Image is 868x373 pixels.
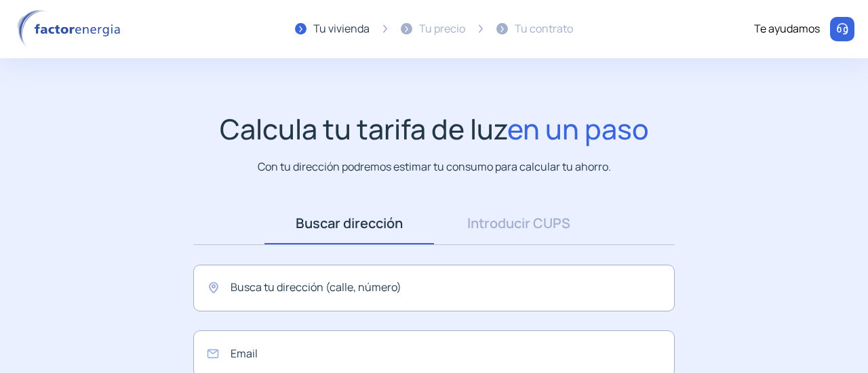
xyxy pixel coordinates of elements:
div: Tu precio [419,20,465,38]
a: Buscar dirección [264,202,434,244]
span: en un paso [507,110,649,148]
img: llamar [835,22,849,36]
img: logo factor [14,9,129,49]
div: Te ayudamos [754,20,820,38]
p: Con tu dirección podremos estimar tu consumo para calcular tu ahorro. [258,158,611,175]
a: Introducir CUPS [434,202,604,244]
h1: Calcula tu tarifa de luz [220,112,649,146]
div: Tu vivienda [313,20,370,38]
div: Tu contrato [515,20,573,38]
